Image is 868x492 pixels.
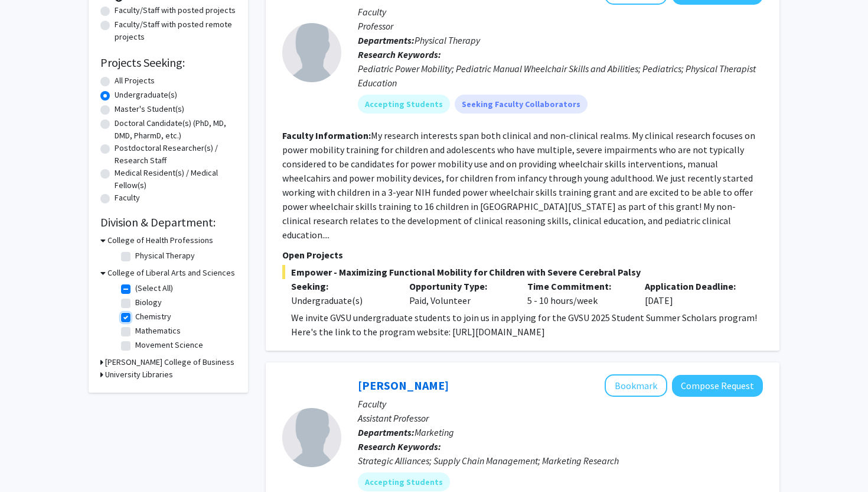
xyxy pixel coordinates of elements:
label: Postdoctoral Researcher(s) / Research Staff [115,142,236,167]
b: Research Keywords: [358,48,441,60]
p: Professor [358,19,763,33]
mat-chip: Accepting Students [358,95,450,114]
button: Compose Request to Anton Fenik [672,375,763,397]
label: Faculty [115,192,140,204]
p: Faculty [358,5,763,19]
p: Seeking: [291,279,391,293]
p: Assistant Professor [358,411,763,425]
b: Faculty Information: [282,130,371,141]
button: Add Anton Fenik to Bookmarks [605,374,667,397]
p: Open Projects [282,248,763,262]
span: Physical Therapy [415,34,480,46]
label: Faculty/Staff with posted remote projects [115,18,236,43]
div: Undergraduate(s) [291,293,391,307]
div: Pediatric Power Mobility; Pediatric Manual Wheelchair Skills and Abilities; Pediatrics; Physical ... [358,61,763,90]
h2: Division & Department: [100,215,236,229]
span: Empower - Maximizing Functional Mobility for Children with Severe Cerebral Palsy [282,265,763,279]
div: Paid, Volunteer [400,279,518,307]
h3: University Libraries [105,368,173,381]
mat-chip: Seeking Faculty Collaborators [455,95,588,114]
label: Chemistry [135,310,171,323]
iframe: Chat [9,439,50,483]
label: (Select All) [135,282,173,294]
h3: [PERSON_NAME] College of Business [105,356,234,368]
p: We invite GVSU undergraduate students to join us in applying for the GVSU 2025 Student Summer Sch... [291,310,763,339]
b: Departments: [358,34,415,46]
h2: Projects Seeking: [100,56,236,70]
p: Opportunity Type: [409,279,510,293]
label: Doctoral Candidate(s) (PhD, MD, DMD, PharmD, etc.) [115,117,236,142]
fg-read-more: My research interests span both clinical and non-clinical realms. My clinical research focuses on... [282,130,755,241]
p: Faculty [358,397,763,411]
label: Movement Science [135,339,203,351]
span: Marketing [415,426,454,438]
label: Master's Student(s) [115,103,184,115]
h3: College of Health Professions [107,234,213,247]
h3: College of Liberal Arts and Sciences [107,267,235,279]
b: Research Keywords: [358,441,441,452]
label: Medical Resident(s) / Medical Fellow(s) [115,167,236,192]
label: Undergraduate(s) [115,89,177,101]
label: Faculty/Staff with posted projects [115,4,236,17]
label: Physical Therapy [135,250,195,262]
label: Biology [135,296,162,309]
div: 5 - 10 hours/week [518,279,637,307]
label: Mathematics [135,325,181,337]
b: Departments: [358,426,415,438]
p: Time Commitment: [527,279,628,293]
a: [PERSON_NAME] [358,378,449,393]
div: Strategic Alliances; Supply Chain Management; Marketing Research [358,454,763,468]
mat-chip: Accepting Students [358,472,450,491]
p: Application Deadline: [645,279,745,293]
label: All Projects [115,75,155,87]
div: [DATE] [636,279,754,307]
